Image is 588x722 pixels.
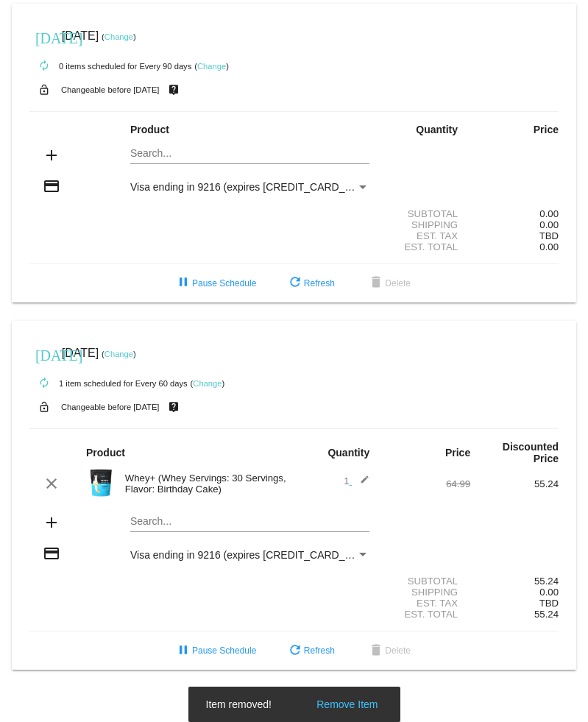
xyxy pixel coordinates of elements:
span: Pause Schedule [174,645,256,656]
span: 0.00 [539,241,559,252]
span: Delete [367,645,411,656]
small: ( ) [191,379,225,388]
input: Search... [130,148,369,160]
span: Visa ending in 9216 (expires [CREDIT_CARD_DATA]) [130,181,377,193]
button: Remove Item [312,697,382,712]
mat-icon: refresh [286,275,304,292]
small: Changeable before [DATE] [61,403,160,411]
span: Visa ending in 9216 (expires [CREDIT_CARD_DATA]) [130,549,377,561]
mat-icon: delete [367,275,385,292]
input: Search... [130,516,369,528]
a: Change [105,32,133,41]
span: 55.24 [534,609,559,620]
mat-icon: clear [43,475,60,492]
mat-icon: autorenew [35,57,53,75]
strong: Product [86,447,125,459]
span: 0.00 [539,219,559,230]
strong: Price [445,447,470,459]
mat-select: Payment Method [130,181,369,193]
div: 64.99 [382,478,470,489]
small: ( ) [102,350,136,358]
mat-icon: add [43,146,60,164]
span: Refresh [286,645,335,656]
div: Whey+ (Whey Servings: 30 Servings, Flavor: Birthday Cake) [118,473,294,495]
mat-icon: autorenew [35,375,53,392]
strong: Price [534,124,559,135]
button: Delete [355,637,422,664]
strong: Quantity [416,124,458,135]
small: ( ) [102,32,136,41]
small: 1 item scheduled for Every 60 days [29,379,188,388]
small: 0 items scheduled for Every 90 days [29,62,191,71]
button: Pause Schedule [163,637,268,664]
div: Est. Tax [382,598,470,609]
div: Est. Tax [382,230,470,241]
mat-icon: credit_card [43,177,60,195]
mat-icon: lock_open [35,397,53,417]
mat-icon: live_help [165,397,183,417]
span: Delete [367,278,411,289]
div: Subtotal [382,576,470,587]
div: 55.24 [470,478,559,489]
strong: Product [130,124,169,135]
mat-icon: pause [174,275,192,292]
div: Subtotal [382,208,470,219]
strong: Quantity [327,447,369,459]
span: TBD [539,598,559,609]
button: Delete [355,270,422,297]
mat-select: Payment Method [130,549,369,561]
mat-icon: delete [367,643,385,660]
small: Changeable before [DATE] [61,85,160,94]
span: TBD [539,230,559,241]
span: 0.00 [539,587,559,598]
mat-icon: pause [174,643,192,660]
div: 55.24 [470,576,559,587]
mat-icon: add [43,514,60,531]
mat-icon: refresh [286,643,304,660]
button: Refresh [274,637,347,664]
a: Change [197,62,226,71]
mat-icon: credit_card [43,545,60,562]
span: Refresh [286,278,335,289]
mat-icon: lock_open [35,80,53,99]
span: Pause Schedule [174,278,256,289]
strong: Discounted Price [503,441,559,464]
span: 1 [344,475,369,486]
div: 0.00 [470,208,559,219]
mat-icon: live_help [165,80,183,99]
a: Change [105,350,133,358]
mat-icon: [DATE] [35,345,53,363]
img: Image-1-Carousel-Whey-2lb-Bday-Cake-no-badge-Transp.png [86,468,116,498]
mat-icon: [DATE] [35,28,53,46]
div: Shipping [382,219,470,230]
button: Pause Schedule [163,270,268,297]
div: Est. Total [382,241,470,252]
div: Est. Total [382,609,470,620]
simple-snack-bar: Item removed! [206,697,383,712]
button: Refresh [274,270,347,297]
mat-icon: edit [352,475,369,492]
a: Change [193,379,222,388]
small: ( ) [194,62,229,71]
div: Shipping [382,587,470,598]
